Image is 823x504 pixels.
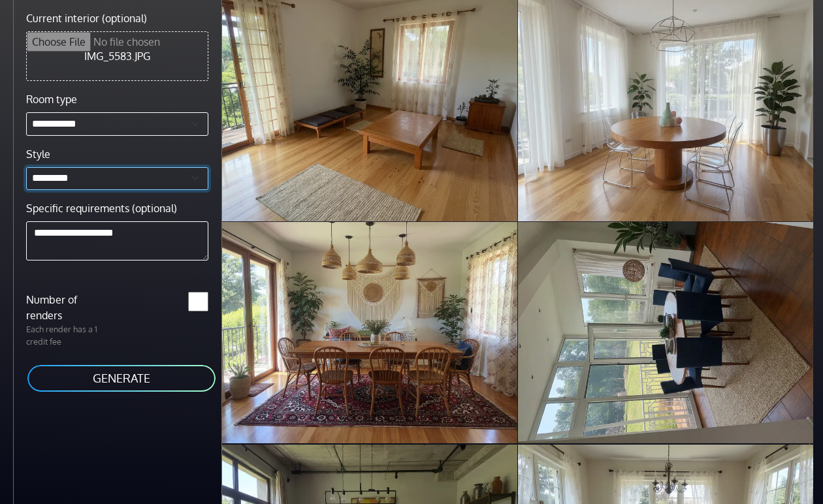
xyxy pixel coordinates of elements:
label: Style [26,146,50,162]
button: GENERATE [26,364,217,393]
label: Specific requirements (optional) [26,200,177,216]
label: Current interior (optional) [26,10,147,26]
p: Each render has a 1 credit fee [18,323,118,348]
label: Room type [26,91,77,107]
label: Number of renders [18,292,118,323]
